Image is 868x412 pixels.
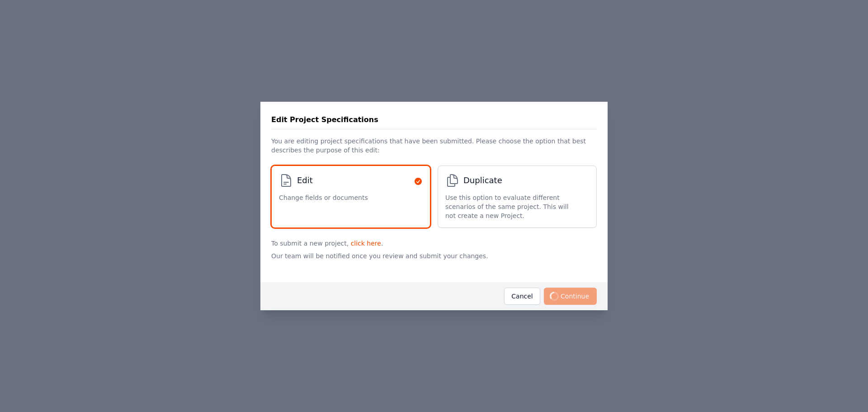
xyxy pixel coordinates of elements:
a: click here [351,240,381,247]
span: Edit [297,174,313,187]
span: Use this option to evaluate different scenarios of the same project. This will not create a new P... [445,193,580,220]
button: Cancel [504,288,540,305]
h3: Edit Project Specifications [271,114,378,125]
p: Our team will be notified once you review and submit your changes. [271,248,597,275]
span: Change fields or documents [279,193,368,202]
span: Continue [544,288,597,305]
span: Duplicate [463,174,502,187]
p: You are editing project specifications that have been submitted. Please choose the option that be... [271,129,597,158]
p: To submit a new project, . [271,235,597,248]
